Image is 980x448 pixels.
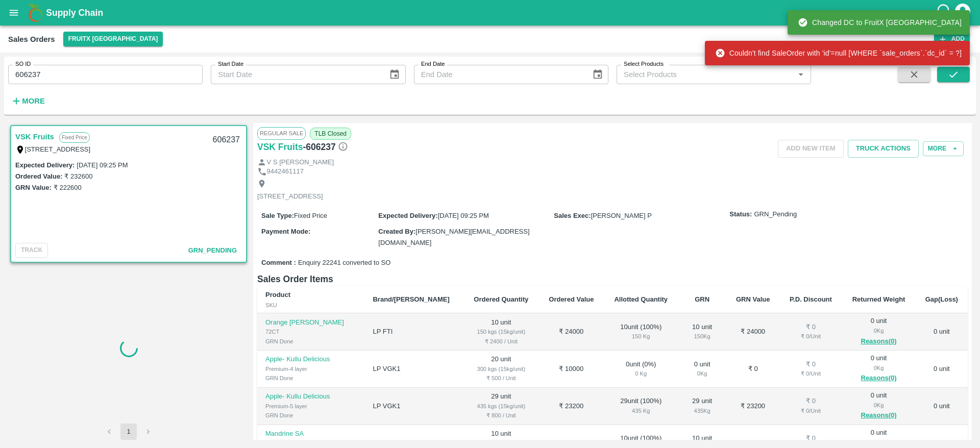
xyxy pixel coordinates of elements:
[798,13,962,32] div: Changed DC to FruitX [GEOGRAPHIC_DATA]
[850,336,907,347] button: Reasons(0)
[612,369,670,378] div: 0 Kg
[188,246,237,254] span: GRN_Pending
[261,212,294,219] label: Sale Type :
[852,295,905,303] b: Returned Weight
[378,228,415,235] label: Created By :
[588,65,607,84] button: Choose date
[15,161,75,169] label: Expected Delivery :
[265,355,356,364] p: Apple- Kullu Delicious
[794,68,807,81] button: Open
[46,6,936,20] a: Supply Chain
[8,33,55,46] div: Sales Orders
[612,396,670,415] div: 29 unit ( 100 %)
[463,313,539,351] td: 10 unit
[715,44,962,62] div: Couldn't find SaleOrder with 'id'=null [WHERE `sale_orders`.`dc_id` = ?]
[953,2,972,23] div: account of current user
[22,97,45,105] strong: More
[472,439,531,448] div: 100 kgs (10kg/unit)
[850,437,907,446] div: 0 Kg
[472,402,531,411] div: 435 kgs (15kg/unit)
[549,295,594,303] b: Ordered Value
[726,313,780,351] td: ₹ 24000
[64,172,92,180] label: ₹ 232600
[8,92,47,110] button: More
[265,402,356,411] div: Premium-5 layer
[916,351,968,388] td: 0 unit
[364,388,463,425] td: LP VGK1
[385,65,404,84] button: Choose date
[620,68,791,81] input: Select Products
[15,60,31,68] label: SO ID
[850,354,907,384] div: 0 unit
[257,192,323,202] p: [STREET_ADDRESS]
[63,32,163,46] button: Select DC
[267,167,304,177] p: 9442461117
[850,372,907,384] button: Reasons(0)
[686,369,718,378] div: 0 Kg
[695,295,709,303] b: GRN
[850,326,907,335] div: 0 Kg
[373,295,449,303] b: Brand/[PERSON_NAME]
[265,374,356,383] div: GRN Done
[539,351,604,388] td: ₹ 10000
[25,145,91,153] label: [STREET_ADDRESS]
[850,401,907,410] div: 0 Kg
[788,322,834,332] div: ₹ 0
[463,351,539,388] td: 20 unit
[265,291,290,298] b: Product
[265,318,356,328] p: Orange [PERSON_NAME]
[257,140,303,154] a: VSK Fruits
[472,364,531,374] div: 300 kgs (15kg/unit)
[788,406,834,415] div: ₹ 0 / Unit
[726,351,780,388] td: ₹ 0
[686,406,718,415] div: 435 Kg
[15,172,62,180] label: Ordered Value:
[15,130,54,143] a: VSK Fruits
[788,360,834,369] div: ₹ 0
[265,429,356,439] p: Mandrine SA
[612,322,670,341] div: 10 unit ( 100 %)
[267,158,334,167] p: V S [PERSON_NAME]
[378,212,437,219] label: Expected Delivery :
[686,360,718,379] div: 0 unit
[265,337,356,346] div: GRN Done
[59,132,90,143] p: Fixed Price
[925,295,958,303] b: Gap(Loss)
[2,1,26,24] button: open drawer
[612,332,670,341] div: 150 Kg
[265,411,356,420] div: GRN Done
[850,363,907,372] div: 0 Kg
[265,439,356,448] div: Size 3
[726,388,780,425] td: ₹ 23200
[211,65,381,84] input: Start Date
[15,184,52,191] label: GRN Value:
[438,212,489,219] span: [DATE] 09:25 PM
[916,313,968,351] td: 0 unit
[120,424,137,440] button: page 1
[614,295,668,303] b: Allotted Quantity
[923,141,964,156] button: More
[421,60,445,68] label: End Date
[686,322,718,341] div: 10 unit
[310,128,351,140] span: TLB Closed
[26,3,46,23] img: logo
[848,140,919,158] button: Truck Actions
[591,212,652,219] span: [PERSON_NAME] P
[364,313,463,351] td: LP FTI
[686,396,718,415] div: 29 unit
[8,65,203,84] input: Enter SO ID
[77,161,128,169] label: [DATE] 09:25 PM
[298,258,390,268] span: Enquiry 22241 converted to SO
[624,60,664,68] label: Select Products
[754,210,797,219] span: GRN_Pending
[539,388,604,425] td: ₹ 23200
[472,327,531,336] div: 150 kgs (15kg/unit)
[539,313,604,351] td: ₹ 24000
[414,65,584,84] input: End Date
[46,8,103,18] b: Supply Chain
[257,272,968,286] h6: Sales Order Items
[265,301,356,310] div: SKU
[916,388,968,425] td: 0 unit
[54,184,82,191] label: ₹ 222600
[850,410,907,421] button: Reasons(0)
